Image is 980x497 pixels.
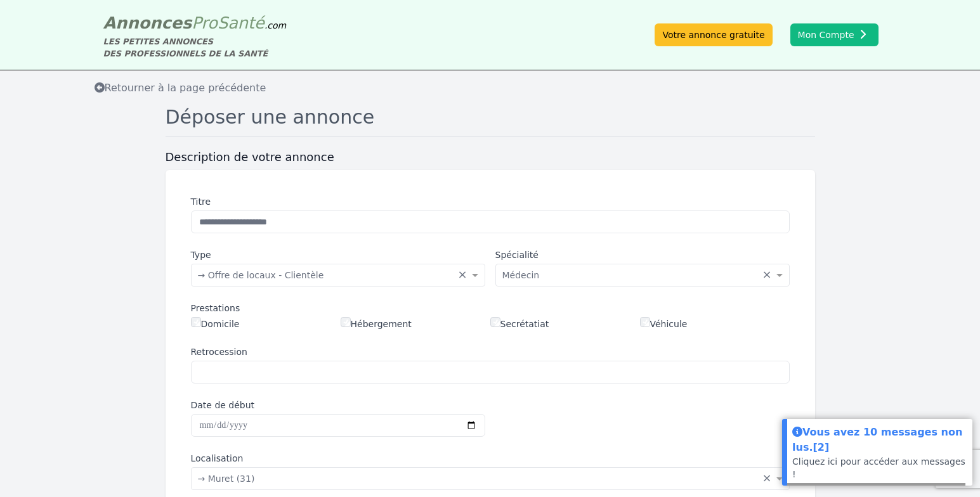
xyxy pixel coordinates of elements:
span: Clear all [762,269,773,281]
label: Secrétatiat [490,317,549,330]
span: Clear all [458,269,469,281]
label: Hébergement [341,317,412,330]
a: AnnoncesProSanté.com [103,13,287,32]
div: Prestations [191,302,790,314]
input: Domicile [191,317,201,327]
a: Cliquez ici pour accéder aux messages ! [792,456,965,479]
input: Secrétatiat [490,317,500,327]
span: Annonces [103,13,192,32]
label: Titre [191,195,790,208]
a: Votre annonce gratuite [655,23,772,46]
label: Type [191,248,485,261]
label: Localisation [191,452,790,465]
h1: Déposer une annonce [166,106,815,137]
button: Mon Compte [790,23,879,46]
label: Véhicule [640,317,688,330]
div: LES PETITES ANNONCES DES PROFESSIONNELS DE LA SANTÉ [103,35,287,60]
span: Pro [192,13,218,32]
i: Retourner à la liste [95,82,105,93]
label: Domicile [191,317,240,330]
span: Clear all [762,472,773,485]
div: Vous avez 10 messages non lus. [792,424,967,455]
input: Véhicule [640,317,650,327]
input: Hébergement [341,317,351,327]
label: Spécialité [495,248,790,261]
span: Retourner à la page précédente [95,82,266,94]
label: Retrocession [191,345,790,358]
span: Santé [218,13,265,32]
h3: Description de votre annonce [166,150,815,165]
span: .com [265,20,286,30]
label: Date de début [191,399,485,411]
